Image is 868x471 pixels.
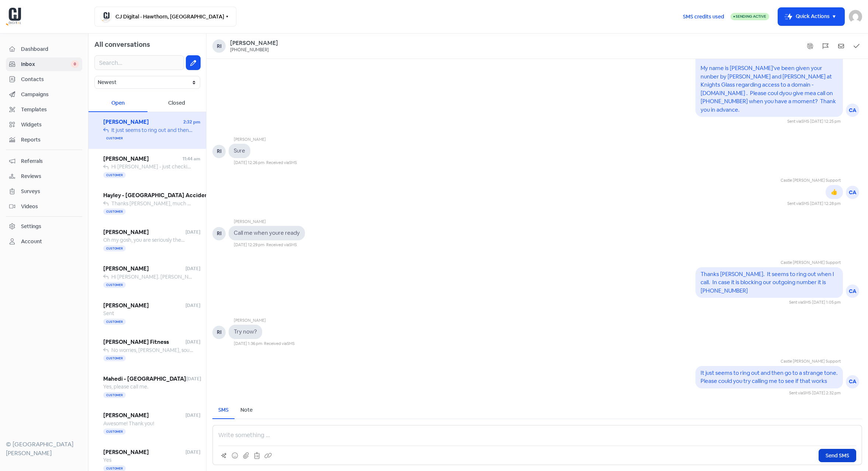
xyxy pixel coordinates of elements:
[736,14,766,19] span: Sending Active
[234,136,297,144] div: [PERSON_NAME]
[810,200,841,207] div: [DATE] 12:28 pm
[111,127,358,133] span: It just seems to ring out and then go to a strange tone. Please could you try calling me to see i...
[103,392,126,398] span: Customer
[103,457,111,463] span: Yes
[103,338,185,346] span: [PERSON_NAME] Fitness
[234,242,264,248] div: [DATE] 12:29 pm
[234,317,295,325] div: [PERSON_NAME]
[846,104,859,117] div: CA
[6,185,82,198] a: Surveys
[810,118,841,125] div: [DATE] 12:25 pm
[21,76,79,83] span: Contacts
[103,209,126,214] span: Customer
[803,390,811,395] span: SMS
[111,347,246,353] span: No worries, [PERSON_NAME], sounds good. Thanks mate.
[21,157,79,165] span: Referrals
[21,121,79,129] span: Widgets
[103,411,185,420] span: [PERSON_NAME]
[103,429,126,435] span: Customer
[21,60,71,68] span: Inbox
[787,119,810,124] span: Sent via ·
[185,339,200,345] span: [DATE]
[103,155,183,163] span: [PERSON_NAME]
[21,136,79,144] span: Reports
[6,220,82,233] a: Settings
[103,245,126,251] span: Customer
[103,420,154,427] span: Awesome! Thank you!
[6,235,82,248] a: Account
[789,300,812,305] span: Sent via ·
[287,341,295,346] span: SMS
[185,302,200,309] span: [DATE]
[103,375,186,383] span: Mahedi - [GEOGRAPHIC_DATA]
[234,160,264,166] div: [DATE] 12:26 pm
[230,39,278,47] div: [PERSON_NAME]
[803,300,811,305] span: SMS
[819,449,856,462] button: Send SMS
[212,39,226,53] div: Ri
[234,229,300,236] pre: Call me when youre ready
[21,238,42,245] div: Account
[212,326,226,339] div: RI
[846,186,859,199] div: CA
[212,145,226,158] div: RI
[6,133,82,147] a: Reports
[836,41,847,52] button: Mark as unread
[186,376,201,382] span: [DATE]
[801,119,809,124] span: SMS
[789,390,812,395] span: Sent via ·
[826,452,849,460] span: Send SMS
[262,341,295,347] div: · Received via
[812,390,841,396] div: [DATE] 2:32 pm
[103,301,185,310] span: [PERSON_NAME]
[111,163,415,170] span: Hi [PERSON_NAME] - just checking in to see if you had had any luck tracing a spreadsheet of produ...
[103,228,185,237] span: [PERSON_NAME]
[778,8,844,25] button: Quick Actions
[185,449,200,456] span: [DATE]
[21,106,79,114] span: Templates
[849,10,862,23] img: User
[21,203,79,210] span: Videos
[71,60,79,68] span: 0
[717,259,841,267] div: Castle [PERSON_NAME] Support
[147,95,206,112] div: Closed
[103,265,185,273] span: [PERSON_NAME]
[677,12,730,20] a: SMS credits used
[805,41,816,52] button: Show system messages
[88,95,147,112] div: Open
[234,147,245,154] pre: Sure
[781,177,841,185] div: Castle [PERSON_NAME] Support
[264,160,297,166] div: · Received via
[701,271,835,294] pre: Thanks [PERSON_NAME]. It seems to ring out when I call. In case it is blocking our outgoing numbe...
[234,219,305,226] div: [PERSON_NAME]
[94,7,236,27] button: CJ Digital - Hawthorn, [GEOGRAPHIC_DATA]
[103,118,183,126] span: [PERSON_NAME]
[185,229,200,235] span: [DATE]
[801,201,809,206] span: SMS
[851,41,862,52] button: Mark as closed
[6,57,82,71] a: Inbox 0
[103,319,126,325] span: Customer
[6,440,82,458] div: © [GEOGRAPHIC_DATA][PERSON_NAME]
[103,383,148,390] span: Yes, please call me.
[787,201,810,206] span: Sent via ·
[234,341,262,347] div: [DATE] 1:36 pm
[701,369,840,385] pre: It just seems to ring out and then go to a strange tone. Please could you try calling me to see i...
[6,200,82,213] a: Videos
[103,310,114,317] span: Sent
[683,13,724,21] span: SMS credits used
[94,55,184,70] input: Search...
[21,223,41,230] div: Settings
[240,406,253,414] div: Note
[846,285,859,298] div: CA
[6,42,82,56] a: Dashboard
[717,358,841,366] div: Castle [PERSON_NAME] Support
[21,188,79,195] span: Surveys
[701,48,837,113] pre: Hi [PERSON_NAME] My name is [PERSON_NAME]'ve been given your nunber by [PERSON_NAME] and [PERSON_...
[6,88,82,101] a: Campaigns
[103,172,126,178] span: Customer
[21,45,79,53] span: Dashboard
[185,265,200,272] span: [DATE]
[230,47,269,53] div: [PHONE_NUMBER]
[21,172,79,180] span: Reviews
